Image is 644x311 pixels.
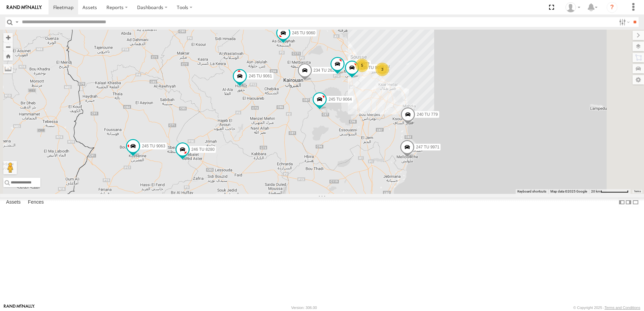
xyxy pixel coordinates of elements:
[634,190,641,193] a: Terms (opens in new tab)
[361,66,384,70] span: 245 TU 9059
[632,198,639,207] label: Hide Summary Table
[3,198,24,207] label: Assets
[625,198,632,207] label: Dock Summary Table to the Right
[616,17,631,27] label: Search Filter Options
[25,198,47,207] label: Fences
[416,145,439,149] span: 247 TU 9971
[417,112,438,117] span: 240 TU 779
[563,2,583,12] div: Nejah Benkhalifa
[605,306,640,310] a: Terms and Conditions
[591,189,601,193] span: 20 km
[191,147,215,152] span: 246 TU 8280
[314,68,337,73] span: 234 TU 2630
[249,74,272,78] span: 245 TU 9061
[618,198,625,207] label: Dock Summary Table to the Left
[291,306,317,310] div: Version: 306.00
[550,189,587,193] span: Map data ©2025 Google
[7,5,42,10] img: rand-logo.svg
[4,304,35,311] a: Visit our Website
[633,75,644,84] label: Map Settings
[3,42,13,51] button: Zoom out
[517,189,546,194] button: Keyboard shortcuts
[573,306,640,310] div: © Copyright 2025 -
[14,17,20,27] label: Search Query
[3,64,13,73] label: Measure
[328,97,352,102] span: 245 TU 9064
[589,189,631,194] button: Map Scale: 20 km per 79 pixels
[142,144,165,148] span: 245 TU 9063
[292,31,315,35] span: 245 TU 9060
[3,161,17,174] button: Drag Pegman onto the map to open Street View
[3,33,13,42] button: Zoom in
[3,51,13,61] button: Zoom Home
[607,2,617,13] i: ?
[355,59,369,72] div: 5
[376,63,389,76] div: 3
